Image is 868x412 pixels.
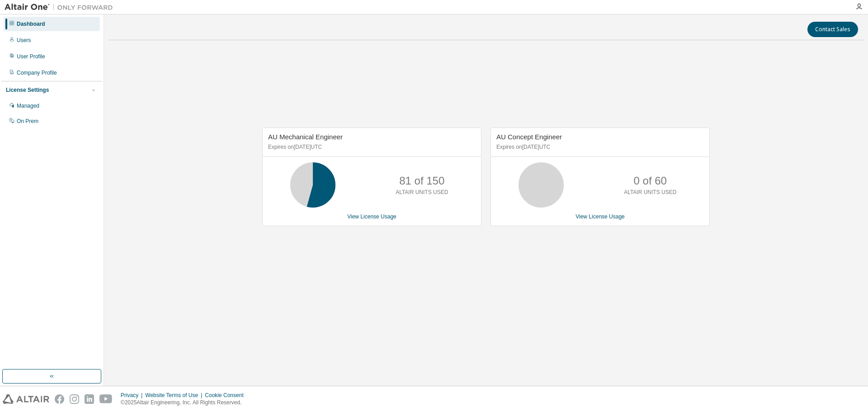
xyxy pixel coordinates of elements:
div: Website Terms of Use [145,392,205,399]
div: Cookie Consent [205,392,249,399]
p: 81 of 150 [399,173,444,189]
a: View License Usage [576,213,625,220]
img: facebook.svg [55,394,64,404]
img: linkedin.svg [85,394,94,404]
p: 0 of 60 [634,173,667,189]
div: License Settings [6,86,49,94]
div: User Profile [17,53,45,60]
div: Dashboard [17,20,45,28]
div: Privacy [121,392,145,399]
p: ALTAIR UNITS USED [624,189,676,196]
a: View License Usage [347,213,396,220]
span: AU Mechanical Engineer [268,133,343,141]
img: Altair One [5,3,118,12]
img: youtube.svg [99,394,113,404]
div: Company Profile [17,69,57,76]
img: altair_logo.svg [3,394,49,404]
button: Contact Sales [807,22,858,37]
img: instagram.svg [70,394,79,404]
p: ALTAIR UNITS USED [396,189,448,196]
p: Expires on [DATE] UTC [268,143,473,151]
div: Managed [17,102,39,109]
span: AU Concept Engineer [496,133,562,141]
p: © 2025 Altair Engineering, Inc. All Rights Reserved. [121,399,249,407]
div: On Prem [17,118,38,125]
div: Users [17,37,31,44]
p: Expires on [DATE] UTC [496,143,702,151]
